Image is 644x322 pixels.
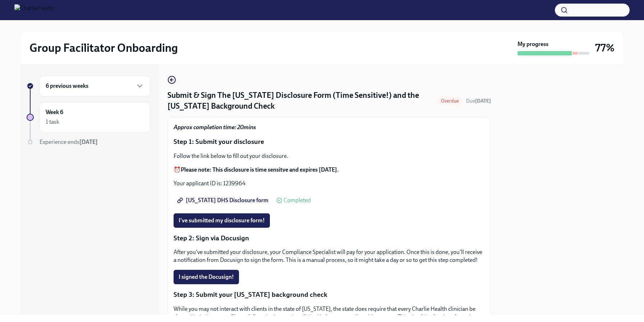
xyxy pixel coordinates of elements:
strong: [DATE] [475,98,491,104]
button: I've submitted my disclosure form! [174,213,270,228]
p: Your applicant ID is: 1239964 [174,180,485,187]
a: Week 61 task [27,102,150,132]
a: [US_STATE] DHS Disclosure form [174,193,273,208]
h3: 77% [595,41,615,54]
span: Experience ends [40,139,98,145]
p: After you've submitted your disclosure, your Compliance Specialist will pay for your application.... [174,248,485,264]
button: I signed the Docusign! [174,270,239,284]
span: Overdue [437,98,463,104]
p: Step 2: Sign via Docusign [174,233,485,243]
strong: Please note: This disclosure is time sensitve and expires [DATE]. [181,166,339,173]
strong: Approx completion time: 20mins [174,124,256,131]
p: Step 1: Submit your disclosure [174,137,485,146]
h6: Week 6 [46,108,63,116]
span: Due [466,98,491,104]
span: Completed [284,198,311,203]
h6: 6 previous weeks [46,82,88,90]
span: [US_STATE] DHS Disclosure form [179,197,268,204]
p: Follow the link below to fill out your disclosure. [174,152,485,160]
p: Step 3: Submit your [US_STATE] background check [174,290,485,299]
span: July 16th, 2025 09:00 [466,97,491,104]
div: 6 previous weeks [40,76,150,96]
img: CharlieHealth [14,4,54,16]
div: 1 task [46,118,59,126]
p: ⏰ [174,166,485,174]
span: I've submitted my disclosure form! [179,217,265,224]
span: I signed the Docusign! [179,273,234,281]
h4: Submit & Sign The [US_STATE] Disclosure Form (Time Sensitive!) and the [US_STATE] Background Check [167,90,434,112]
strong: My progress [517,40,548,48]
strong: [DATE] [79,139,98,145]
h2: Group Facilitator Onboarding [29,41,178,55]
